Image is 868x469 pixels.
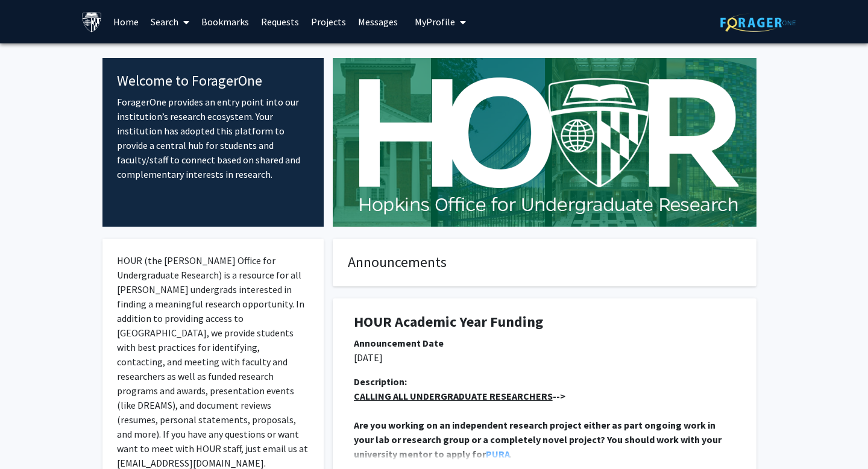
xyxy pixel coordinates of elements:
u: CALLING ALL UNDERGRADUATE RESEARCHERS [354,390,553,402]
p: . [354,418,735,461]
div: Announcement Date [354,336,735,350]
a: Projects [305,1,352,43]
h1: HOUR Academic Year Funding [354,313,735,331]
img: Johns Hopkins University Logo [81,11,102,33]
a: Requests [255,1,305,43]
a: Messages [352,1,404,43]
strong: --> [354,390,565,402]
a: PURA [486,448,510,460]
img: Cover Image [333,58,756,227]
img: ForagerOne Logo [720,13,796,32]
a: Home [107,1,145,43]
iframe: Chat [817,415,859,460]
a: Search [145,1,195,43]
div: Description: [354,374,735,389]
p: ForagerOne provides an entry point into our institution’s research ecosystem. Your institution ha... [117,95,309,181]
span: My Profile [415,16,455,28]
a: Bookmarks [195,1,255,43]
strong: Are you working on an independent research project either as part ongoing work in your lab or res... [354,419,723,460]
h4: Announcements [348,254,741,271]
p: [DATE] [354,350,735,365]
h4: Welcome to ForagerOne [117,72,309,90]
